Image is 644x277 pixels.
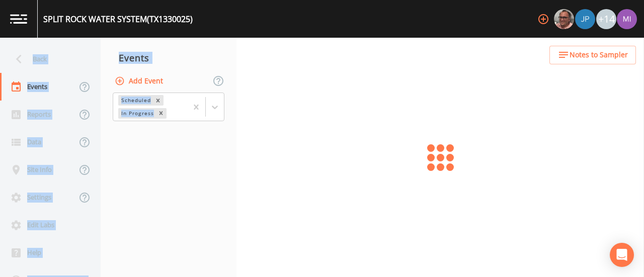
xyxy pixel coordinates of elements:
[118,108,155,119] div: In Progress
[155,108,167,119] div: Remove In Progress
[152,95,164,106] div: Remove Scheduled
[113,72,167,90] button: Add Event
[596,9,616,29] div: +14
[610,243,634,267] div: Open Intercom Messenger
[10,14,27,24] img: logo
[553,9,575,29] div: Mike Franklin
[118,95,152,106] div: Scheduled
[570,49,628,61] span: Notes to Sampler
[617,9,637,29] img: a1ea4ff7c53760f38bef77ef7c6649bf
[575,9,595,29] img: 41241ef155101aa6d92a04480b0d0000
[101,45,236,70] div: Events
[575,9,596,29] div: Joshua gere Paul
[43,13,193,25] div: SPLIT ROCK WATER SYSTEM (TX1330025)
[549,46,636,64] button: Notes to Sampler
[554,9,574,29] img: e2d790fa78825a4bb76dcb6ab311d44c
